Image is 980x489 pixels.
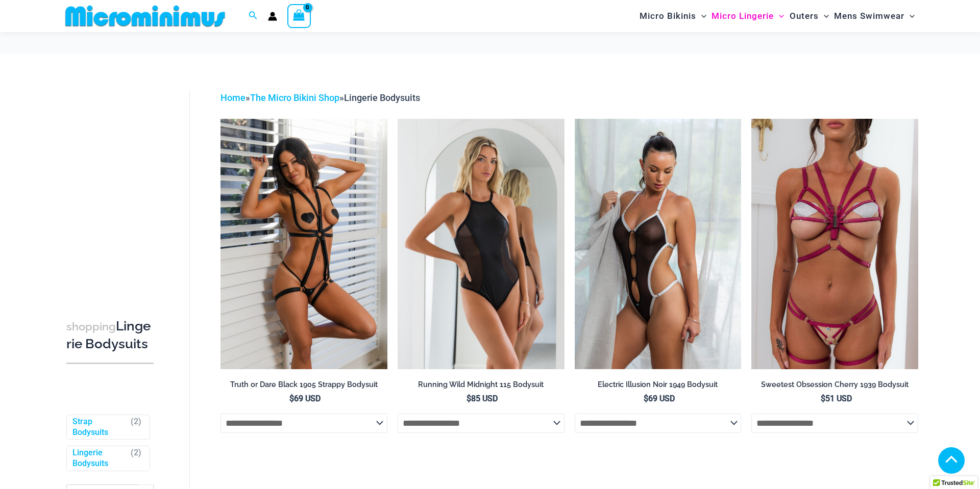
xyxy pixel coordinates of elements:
img: MM SHOP LOGO FLAT [61,5,229,28]
span: Menu Toggle [696,3,706,29]
span: $ [289,394,294,403]
span: $ [821,394,825,403]
a: Electric Illusion Noir 1949 Bodysuit [575,380,742,393]
bdi: 69 USD [644,394,675,403]
span: Menu Toggle [904,3,915,29]
h3: Lingerie Bodysuits [66,318,154,353]
span: $ [467,394,471,403]
a: Mens SwimwearMenu ToggleMenu Toggle [831,3,917,29]
a: Sweetest Obsession Cherry 1939 Bodysuit [751,380,918,393]
span: » » [220,92,420,103]
h2: Running Wild Midnight 115 Bodysuit [398,380,565,390]
a: View Shopping Cart, empty [287,4,311,28]
a: Home [220,92,246,103]
span: Lingerie Bodysuits [344,92,420,103]
span: Outers [790,3,819,29]
a: Running Wild Midnight 115 Bodysuit 02Running Wild Midnight 115 Bodysuit 12Running Wild Midnight 1... [398,119,565,369]
iframe: TrustedSite Certified [66,82,158,286]
a: Truth or Dare Black 1905 Strappy Bodysuit [220,380,387,393]
a: Micro LingerieMenu ToggleMenu Toggle [709,3,787,29]
span: Micro Bikinis [640,3,696,29]
span: Menu Toggle [819,3,829,29]
img: Electric Illusion Noir 1949 Bodysuit 03 [575,119,742,369]
span: 2 [134,417,138,426]
span: shopping [66,320,116,333]
bdi: 85 USD [467,394,498,403]
a: Search icon link [249,10,258,22]
span: Menu Toggle [774,3,784,29]
span: Mens Swimwear [834,3,904,29]
a: Account icon link [268,12,277,21]
a: Strap Bodysuits [72,417,126,438]
a: Electric Illusion Noir 1949 Bodysuit 03Electric Illusion Noir 1949 Bodysuit 04Electric Illusion N... [575,119,742,369]
a: Lingerie Bodysuits [72,448,126,469]
a: OutersMenu ToggleMenu Toggle [787,3,831,29]
bdi: 51 USD [821,394,852,403]
span: Micro Lingerie [712,3,774,29]
h2: Electric Illusion Noir 1949 Bodysuit [575,380,742,390]
span: ( ) [131,417,141,438]
img: Truth or Dare Black 1905 Bodysuit 611 Micro 07 [220,119,387,369]
a: Truth or Dare Black 1905 Bodysuit 611 Micro 07Truth or Dare Black 1905 Bodysuit 611 Micro 05Truth... [220,119,387,369]
img: Sweetest Obsession Cherry 1129 Bra 6119 Bottom 1939 Bodysuit 09 [751,119,918,369]
img: Running Wild Midnight 115 Bodysuit 02 [398,119,565,369]
nav: Site Navigation [635,2,919,31]
a: Sweetest Obsession Cherry 1129 Bra 6119 Bottom 1939 Bodysuit 09Sweetest Obsession Cherry 1129 Bra... [751,119,918,369]
bdi: 69 USD [289,394,321,403]
h2: Truth or Dare Black 1905 Strappy Bodysuit [220,380,387,390]
a: Micro BikinisMenu ToggleMenu Toggle [637,3,709,29]
span: $ [644,394,648,403]
span: ( ) [131,448,141,469]
h2: Sweetest Obsession Cherry 1939 Bodysuit [751,380,918,390]
span: 2 [134,448,138,457]
a: Running Wild Midnight 115 Bodysuit [398,380,565,393]
a: The Micro Bikini Shop [250,92,339,103]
